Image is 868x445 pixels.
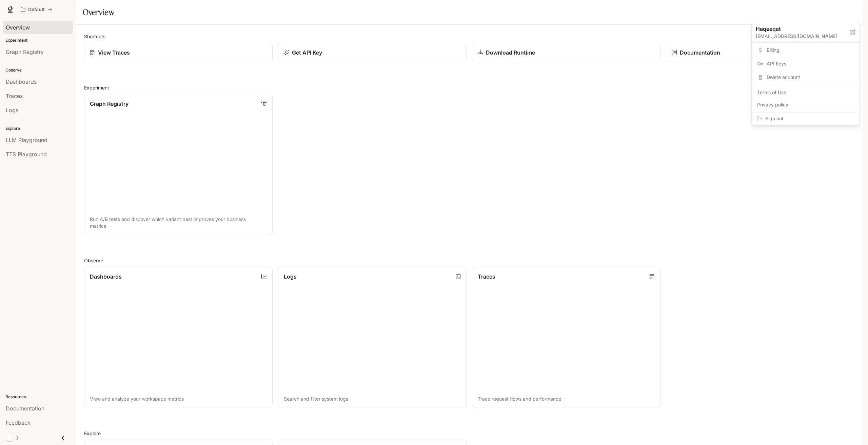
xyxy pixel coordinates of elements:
[757,89,854,96] span: Terms of Use
[756,25,839,33] p: Haqeeqat
[765,115,854,122] span: Sign out
[753,58,858,70] a: API Keys
[752,22,860,43] div: Haqeeqat[EMAIL_ADDRESS][DOMAIN_NAME]
[752,113,860,125] div: Sign out
[753,86,858,99] a: Terms of Use
[756,33,850,40] p: [EMAIL_ADDRESS][DOMAIN_NAME]
[767,47,854,54] span: Billing
[767,60,854,67] span: API Keys
[753,99,858,111] a: Privacy policy
[753,71,858,83] div: Delete account
[753,44,858,56] a: Billing
[767,74,854,81] span: Delete account
[757,101,854,108] span: Privacy policy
